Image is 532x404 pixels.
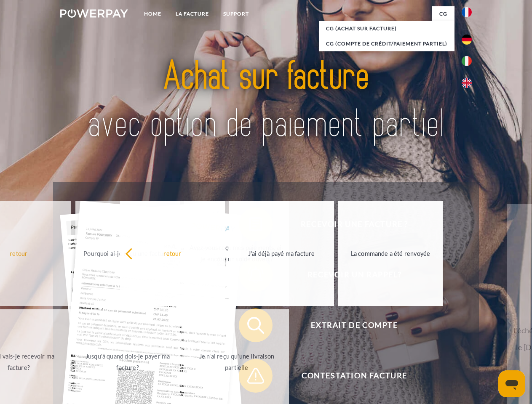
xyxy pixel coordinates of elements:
[432,6,454,21] a: CG
[319,36,454,51] a: CG (Compte de crédit/paiement partiel)
[80,40,452,161] img: title-powerpay_fr.svg
[80,247,175,259] div: Pourquoi ai-je reçu une facture?
[168,6,216,21] a: LA FACTURE
[60,9,128,18] img: logo-powerpay-white.svg
[80,351,175,373] div: Jusqu'à quand dois-je payer ma facture?
[343,247,438,259] div: La commande a été renvoyée
[462,78,472,88] img: en
[319,21,454,36] a: CG (achat sur facture)
[239,359,458,393] button: Contestation Facture
[251,359,457,393] span: Contestation Facture
[189,351,284,373] div: Je n'ai reçu qu'une livraison partielle
[125,247,220,259] div: retour
[462,7,472,17] img: fr
[462,35,472,45] img: de
[216,6,256,21] a: Support
[239,308,458,342] button: Extrait de compte
[137,6,168,21] a: Home
[251,308,457,342] span: Extrait de compte
[498,370,525,397] iframe: Bouton de lancement de la fenêtre de messagerie
[462,56,472,66] img: it
[234,247,329,259] div: J'ai déjà payé ma facture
